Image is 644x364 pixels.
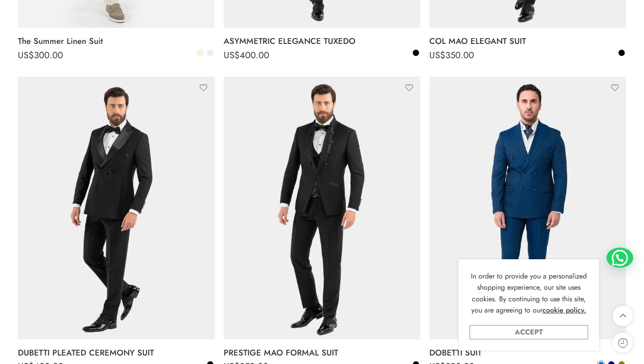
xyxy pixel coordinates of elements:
[18,344,215,362] a: DUBETTI PLEATED CEREMONY SUIT
[429,49,474,62] bdi: 350.00
[429,32,626,50] a: COL MAO ELEGANT SUIT
[18,32,215,50] a: The Summer Linen Suit
[18,49,63,62] bdi: 300.00
[224,32,420,50] a: ASYMMETRIC ELEGANCE TUXEDO
[206,49,214,57] a: Off-White
[196,49,204,57] a: Beige
[470,325,588,339] a: Accept
[618,49,626,57] a: Black
[224,49,269,62] bdi: 400.00
[18,49,34,62] span: US$
[429,344,626,362] a: DOBETTI SUIT
[429,49,445,62] span: US$
[224,49,240,62] span: US$
[471,271,587,316] span: In order to provide you a personalized shopping experience, our site uses cookies. By continuing ...
[224,344,420,362] a: PRESTIGE MAO FORMAL SUIT
[542,304,586,316] a: cookie policy.
[412,49,420,57] a: Black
